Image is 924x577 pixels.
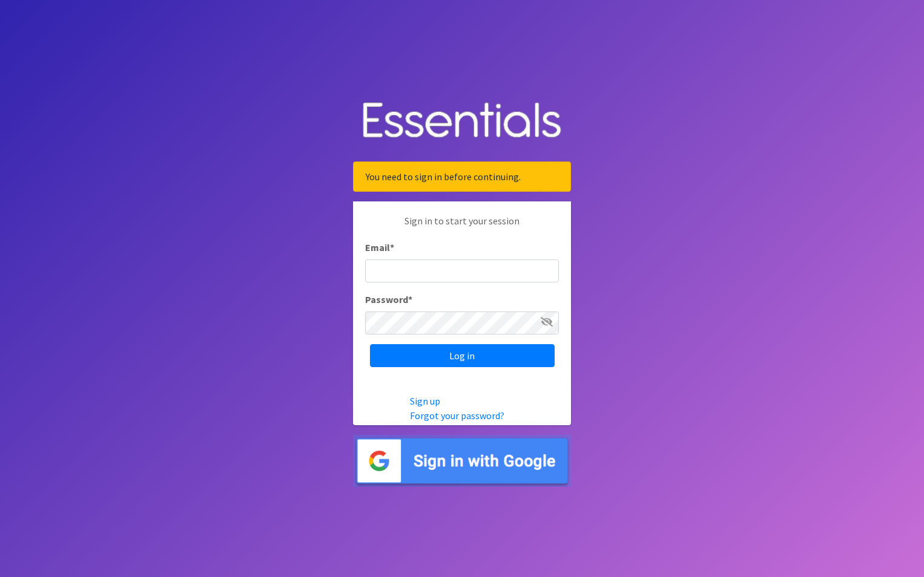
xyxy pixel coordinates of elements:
[353,90,571,152] img: Human Essentials
[365,240,394,255] label: Email
[353,435,571,487] img: Sign in with Google
[410,395,440,407] a: Sign up
[410,409,504,422] a: Forgot your password?
[408,293,412,305] abbr: required
[370,344,555,367] input: Log in
[353,161,571,192] div: You need to sign in before continuing.
[365,214,559,240] p: Sign in to start your session
[390,241,394,253] abbr: required
[365,292,412,307] label: Password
